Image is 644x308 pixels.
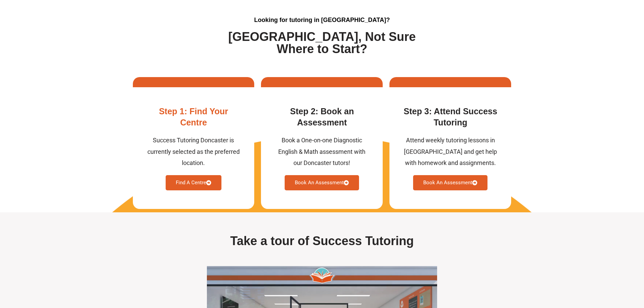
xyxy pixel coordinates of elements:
[531,232,644,308] iframe: Chat Widget
[150,233,494,249] h2: Take a tour of Success Tutoring
[285,175,359,190] a: Book An Assessment
[403,106,498,128] h3: Step 3: Attend Success Tutoring
[403,135,498,168] div: Attend weekly tutoring lessons in [GEOGRAPHIC_DATA] and get help with homework and assignments.​
[146,135,241,168] div: Success Tutoring Doncaster is currently selected as the preferred location.
[413,175,487,190] a: Book An Assessment
[218,16,426,24] h2: Looking for tutoring in [GEOGRAPHIC_DATA]?
[275,135,369,168] div: Book a One-on-one Diagnostic English & Math assessment with our Doncaster tutors!
[146,106,241,128] h3: Step 1: Find Your Centre
[166,175,221,190] a: Find A Centre
[275,106,369,128] h3: Step 2: Book an Assessment
[218,31,426,55] h1: [GEOGRAPHIC_DATA], Not Sure Where to Start?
